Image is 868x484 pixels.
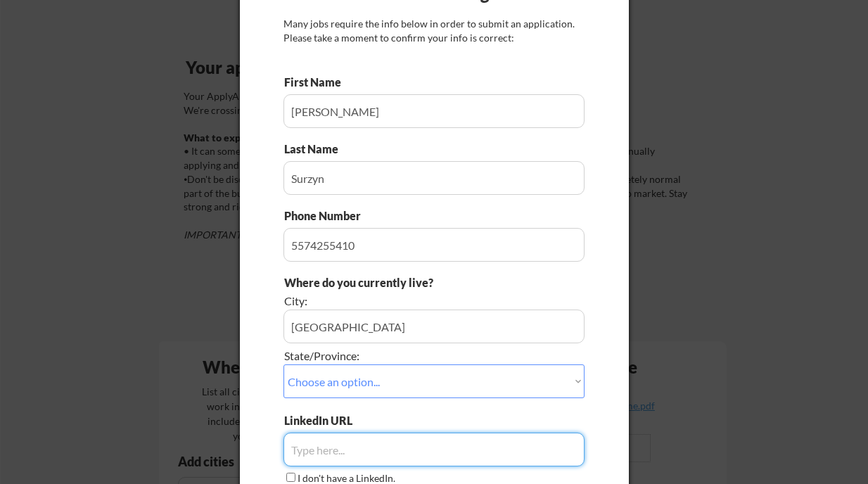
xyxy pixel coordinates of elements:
[284,208,369,224] div: Phone Number
[283,17,585,44] div: Many jobs require the info below in order to submit an application. Please take a moment to confi...
[283,433,585,466] input: Type here...
[284,275,506,291] div: Where do you currently live?
[284,141,352,157] div: Last Name
[284,75,352,90] div: First Name
[284,293,506,309] div: City:
[298,472,395,484] label: I don't have a LinkedIn.
[284,413,389,428] div: LinkedIn URL
[284,348,506,364] div: State/Province:
[283,228,585,262] input: Type here...
[283,94,585,128] input: Type here...
[283,161,585,195] input: Type here...
[283,310,585,343] input: e.g. Los Angeles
